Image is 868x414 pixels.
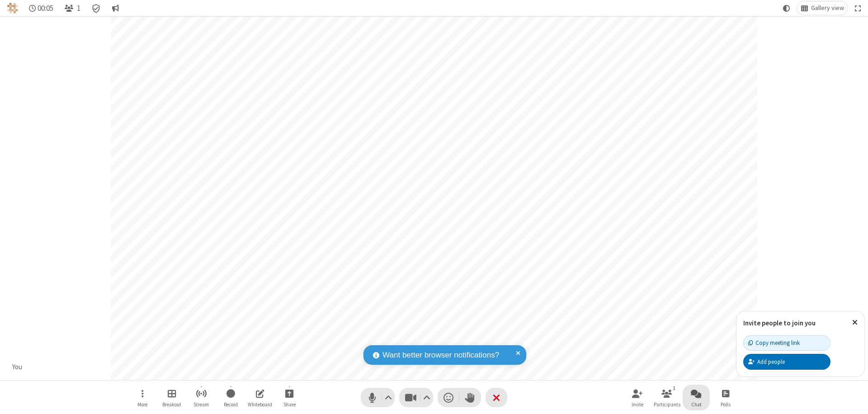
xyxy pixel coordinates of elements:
button: Raise hand [459,388,481,407]
button: Stop video (⌘+Shift+V) [399,388,433,407]
span: Stream [193,402,209,407]
button: Mute (⌘+Shift+A) [361,388,395,407]
span: Invite [632,402,643,407]
button: Change layout [797,1,848,15]
button: Conversation [108,1,123,15]
span: Participants [654,402,680,407]
span: Breakout [162,402,181,407]
div: You [9,362,26,372]
button: Copy meeting link [743,335,830,351]
button: End or leave meeting [486,388,507,407]
button: Open poll [712,385,739,410]
button: Invite participants (⌘+Shift+I) [624,385,651,410]
span: Want better browser notifications? [382,349,499,361]
button: Video setting [421,388,433,407]
button: Start streaming [188,385,215,410]
button: Start sharing [276,385,303,410]
button: Open shared whiteboard [246,385,274,410]
button: Using system theme [779,1,794,15]
button: Start recording [217,385,244,410]
button: Audio settings [382,388,395,407]
span: Chat [691,402,702,407]
button: Manage Breakout Rooms [158,385,185,410]
span: Gallery view [811,5,844,12]
span: More [137,402,147,407]
div: Copy meeting link [748,339,800,347]
button: Send a reaction [438,388,459,407]
button: Open participant list [653,385,680,410]
span: Share [283,402,296,407]
span: Record [224,402,238,407]
button: Add people [743,354,830,369]
button: Open chat [683,385,710,410]
span: Whiteboard [248,402,272,407]
button: Open participant list [61,1,84,15]
button: Fullscreen [851,1,865,15]
div: Timer [25,1,57,15]
img: QA Selenium DO NOT DELETE OR CHANGE [7,3,18,14]
button: Open menu [129,385,156,410]
label: Invite people to join you [743,319,816,327]
div: 1 [670,384,678,392]
span: Polls [721,402,731,407]
span: 1 [77,4,80,13]
div: Meeting details Encryption enabled [88,1,105,15]
button: Close popover [845,311,864,334]
span: 00:05 [38,4,53,13]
